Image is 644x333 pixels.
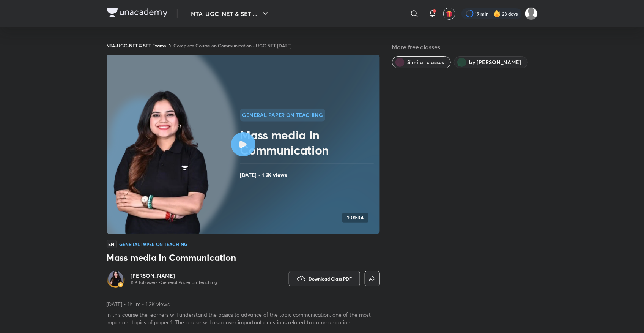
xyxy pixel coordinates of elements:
img: badge [118,282,123,287]
img: avatar [446,10,453,17]
a: NTA-UGC-NET & SET Exams [107,43,166,49]
h4: [DATE] • 1.2K views [240,170,377,180]
button: by Toshiba Shukla [454,56,528,68]
a: Avatarbadge [107,270,125,288]
button: Download Class PDF [289,271,360,286]
h4: 1:01:34 [347,215,364,221]
a: Company Logo [107,8,168,19]
h3: Mass media In Communication [107,251,380,264]
a: Complete Course on Communication - UGC NET [DATE] [174,43,292,49]
h4: General Paper on Teaching [120,242,188,246]
p: 15K followers • General Paper on Teaching [131,279,217,286]
img: Sakshi Nath [525,7,538,20]
a: [PERSON_NAME] [131,272,217,279]
p: In this course the learners will understand the basics to advance of the topic communication, one... [107,311,380,326]
h2: Mass media In Communication [240,127,377,158]
img: Avatar [108,271,123,286]
button: avatar [443,8,455,20]
h5: More free classes [392,43,538,52]
button: Similar classes [392,56,451,68]
span: Download Class PDF [309,276,352,282]
p: [DATE] • 1h 1m • 1.2K views [107,300,380,308]
span: EN [107,240,117,248]
img: Company Logo [107,8,168,17]
span: Similar classes [408,58,444,66]
button: NTA-UGC-NET & SET ... [187,6,274,21]
span: by Toshiba Shukla [469,58,521,66]
img: streak [493,10,501,17]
